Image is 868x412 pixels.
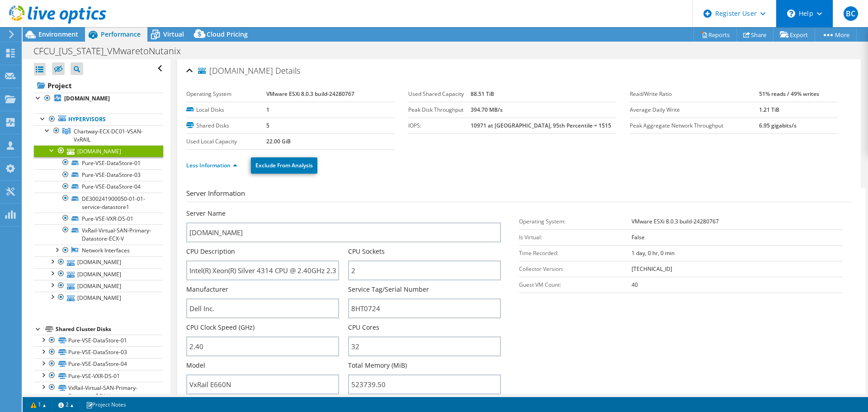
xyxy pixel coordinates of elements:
b: 22.00 GiB [266,137,291,145]
a: Pure-VSE-VXR-DS-01 [34,213,163,224]
a: Network Interfaces [34,245,163,256]
b: VMware ESXi 8.0.3 build-24280767 [266,90,354,98]
td: Collector Version: [519,261,632,277]
label: Used Shared Capacity [408,90,471,99]
label: Operating System [186,90,266,99]
b: [TECHNICAL_ID] [632,265,672,273]
label: Server Name [186,209,226,218]
a: Project Notes [80,399,132,410]
label: Local Disks [186,105,266,114]
label: CPU Sockets [348,247,385,256]
b: 10971 at [GEOGRAPHIC_DATA], 95th Percentile = 1515 [471,122,611,129]
a: [DOMAIN_NAME] [34,292,163,303]
a: Pure-VSE-DataStore-03 [34,346,163,358]
a: DE300241900050-01-01-service-datastore1 [34,193,163,213]
h3: Server Information [186,188,852,202]
b: 1 day, 0 hr, 0 min [632,249,675,257]
a: [DOMAIN_NAME] [34,280,163,292]
label: Shared Disks [186,121,266,130]
a: VxRail-Virtual-SAN-Primary-Datastore-ECX-V [34,224,163,244]
a: Pure-VSE-DataStore-04 [34,358,163,370]
a: Hypervisors [34,114,163,125]
label: CPU Clock Speed (GHz) [186,323,255,332]
a: More [815,28,857,42]
b: 40 [632,281,638,289]
b: 5 [266,122,269,129]
a: Less Information [186,161,237,169]
label: CPU Cores [348,323,379,332]
span: Cloud Pricing [207,30,248,38]
a: Pure-VSE-DataStore-01 [34,157,163,169]
a: 2 [52,399,80,410]
label: Peak Aggregate Network Throughput [630,121,759,130]
span: Details [275,65,300,76]
span: Performance [101,30,141,38]
span: Chartway-ECX-DC01-VSAN-VxRAIL [74,128,143,143]
span: Environment [38,30,78,38]
label: Manufacturer [186,285,228,294]
svg: \n [787,9,795,18]
div: Shared Cluster Disks [56,324,163,335]
b: [DOMAIN_NAME] [64,95,110,102]
span: Virtual [163,30,184,38]
label: Peak Disk Throughput [408,105,471,114]
a: Pure-VSE-DataStore-04 [34,181,163,193]
a: Exclude From Analysis [251,157,317,174]
b: 6.95 gigabits/s [759,122,797,129]
a: Pure-VSE-DataStore-01 [34,335,163,346]
td: Is Virtual: [519,229,632,245]
a: Chartway-ECX-DC01-VSAN-VxRAIL [34,125,163,145]
a: Export [773,28,815,42]
a: VxRail-Virtual-SAN-Primary-Datastore-ECX-V [34,382,163,402]
label: CPU Description [186,247,235,256]
label: Used Local Capacity [186,137,266,146]
b: False [632,233,645,241]
h1: CFCU_[US_STATE]_VMwaretoNutanix [29,46,195,56]
label: Total Memory (MiB) [348,361,407,370]
span: BC [844,6,858,21]
a: Share [736,28,774,42]
b: 394.70 MB/s [471,106,503,114]
span: [DOMAIN_NAME] [198,66,273,76]
td: Time Recorded: [519,245,632,261]
a: Reports [693,28,737,42]
b: 1.21 TiB [759,106,779,114]
a: [DOMAIN_NAME] [34,93,163,104]
label: Read/Write Ratio [630,90,759,99]
td: Operating System: [519,213,632,229]
label: IOPS: [408,121,471,130]
a: [DOMAIN_NAME] [34,256,163,268]
a: Pure-VSE-VXR-DS-01 [34,370,163,382]
a: [DOMAIN_NAME] [34,145,163,157]
b: 1 [266,106,269,114]
b: VMware ESXi 8.0.3 build-24280767 [632,218,719,225]
b: 51% reads / 49% writes [759,90,819,98]
label: Average Daily Write [630,105,759,114]
b: 88.51 TiB [471,90,494,98]
td: Guest VM Count: [519,277,632,293]
label: Service Tag/Serial Number [348,285,429,294]
a: Project [34,78,163,93]
a: [DOMAIN_NAME] [34,268,163,280]
a: 1 [24,399,52,410]
label: Model [186,361,205,370]
a: Pure-VSE-DataStore-03 [34,169,163,181]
